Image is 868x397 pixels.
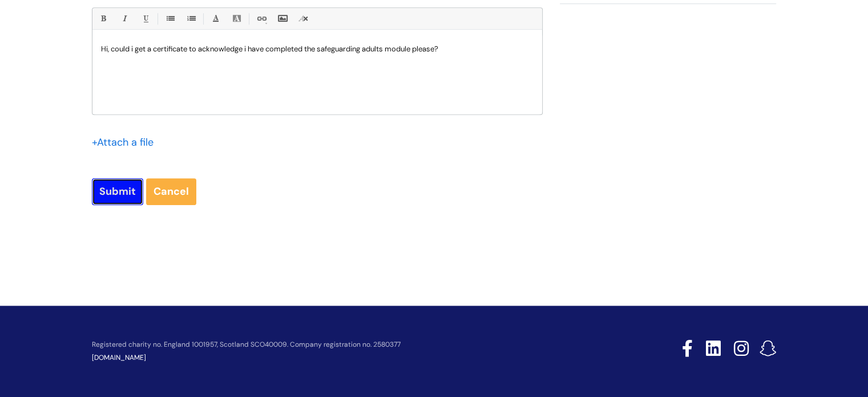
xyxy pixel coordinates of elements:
p: Registered charity no. England 1001957, Scotland SCO40009. Company registration no. 2580377 [92,341,601,348]
p: Hi, could i get a certificate to acknowledge i have completed the safeguarding adults module please? [101,44,534,54]
a: Cancel [146,178,196,204]
a: Remove formatting (Ctrl-\) [296,11,310,26]
a: Insert Image... [275,11,289,26]
a: 1. Ordered List (Ctrl-Shift-8) [184,11,198,26]
a: • Unordered List (Ctrl-Shift-7) [163,11,177,26]
a: Font Color [208,11,223,26]
a: Back Color [229,11,244,26]
a: Italic (Ctrl-I) [117,11,131,26]
a: Bold (Ctrl-B) [96,11,110,26]
a: [DOMAIN_NAME] [92,353,146,362]
input: Submit [92,178,143,204]
a: Link [254,11,268,26]
a: Underline(Ctrl-U) [138,11,152,26]
div: Attach a file [92,133,160,151]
